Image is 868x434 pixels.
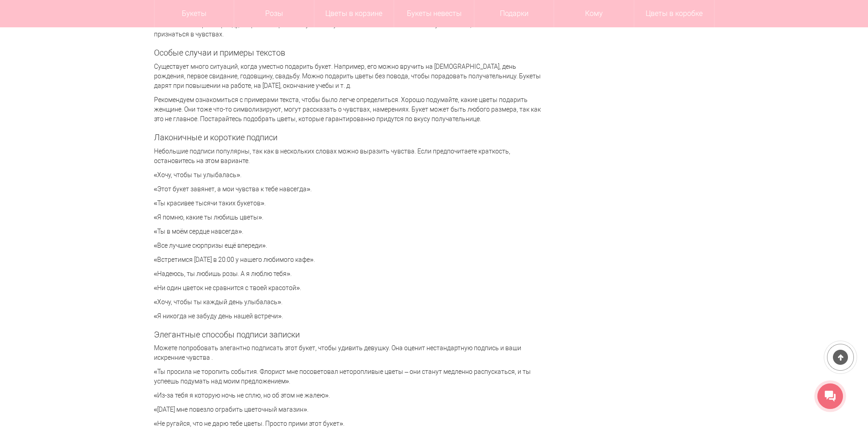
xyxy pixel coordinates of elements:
p: «Ты красивее тысячи таких букетов». [154,199,541,208]
p: «Ни один цветок не сравнится с твоей красотой». [154,283,541,293]
h2: Элегантные способы подписи записки [154,330,541,339]
p: Небольшие подписи популярны, так как в нескольких словах можно выразить чувства. Если предпочитае... [154,147,541,166]
p: «Ты в моём сердце навсегда». [154,227,541,236]
p: Рекомендуем ознакомиться с примерами текста, чтобы было легче определиться. Хорошо подумайте, как... [154,95,541,124]
p: «Встретимся [DATE] в 20:00 у нашего любимого кафе». [154,255,541,265]
p: «Хочу, чтобы ты каждый день улыбалась». [154,297,541,307]
p: Можете попробовать элегантно подписать этот букет, чтобы удивить девушку. Она оценит нестандартну... [154,343,541,363]
p: «Хочу, чтобы ты улыбалась». [154,170,541,180]
p: «Все лучшие сюрпризы ещё впереди». [154,241,541,250]
p: «Не ругайся, что не дарю тебе цветы. Просто прими этот букет». [154,419,541,429]
p: Не бойтесь говорить правду, искренне выражать чувства. Лучше сказать «Люблю тебя» и получить отка... [154,20,541,39]
p: «Надеюсь, ты любишь розы. А я люблю тебя». [154,269,541,279]
h2: Особые случаи и примеры текстов [154,48,541,57]
p: «Из-за тебя я которую ночь не сплю, но об этом не жалею». [154,391,541,400]
h2: Лаконичные и короткие подписи [154,133,541,142]
p: «Я помню, какие ты любишь цветы». [154,213,541,222]
p: «Этот букет завянет, а мои чувства к тебе навсегда». [154,184,541,194]
p: «Я никогда не забуду день нашей встречи». [154,311,541,321]
p: «[DATE] мне повезло ограбить цветочный магазин». [154,405,541,414]
p: «Ты просила не торопить события. Флорист мне посоветовал неторопливые цветы – они станут медленно... [154,367,541,386]
p: Существует много ситуаций, когда уместно подарить букет. Например, его можно вручить на [DEMOGRAP... [154,62,541,91]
